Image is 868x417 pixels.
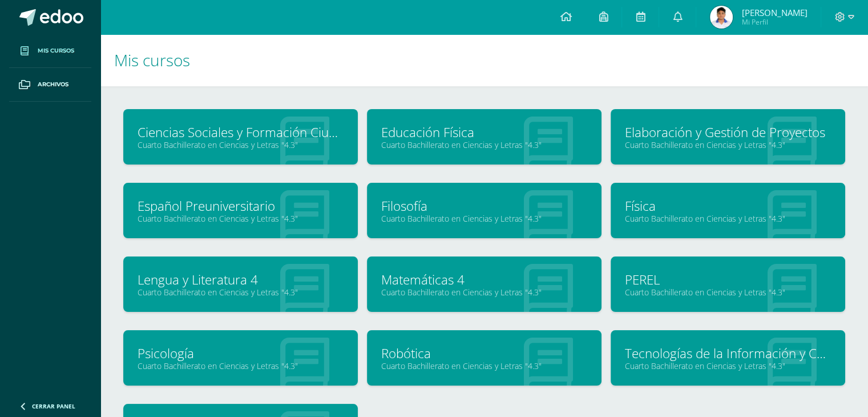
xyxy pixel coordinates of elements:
a: Educación Física [381,123,587,141]
span: Archivos [38,80,68,89]
a: Cuarto Bachillerato en Ciencias y Letras "4.3" [381,287,587,298]
a: Cuarto Bachillerato en Ciencias y Letras "4.3" [138,213,344,224]
a: Mis cursos [9,34,91,68]
a: Español Preuniversitario [138,197,344,215]
a: Cuarto Bachillerato en Ciencias y Letras "4.3" [381,360,587,371]
a: Psicología [138,344,344,362]
a: Cuarto Bachillerato en Ciencias y Letras "4.3" [381,139,587,150]
span: Mis cursos [114,49,190,71]
a: Cuarto Bachillerato en Ciencias y Letras "4.3" [625,213,831,224]
a: Filosofía [381,197,587,215]
a: Matemáticas 4 [381,271,587,288]
span: Cerrar panel [32,402,75,410]
a: Cuarto Bachillerato en Ciencias y Letras "4.3" [625,139,831,150]
a: Archivos [9,68,91,102]
a: PEREL [625,271,831,288]
a: Cuarto Bachillerato en Ciencias y Letras "4.3" [138,287,344,298]
span: Mis cursos [38,46,74,55]
span: Mi Perfil [741,17,807,27]
a: Cuarto Bachillerato en Ciencias y Letras "4.3" [625,287,831,298]
a: Cuarto Bachillerato en Ciencias y Letras "4.3" [138,139,344,150]
a: Ciencias Sociales y Formación Ciudadana 4 [138,123,344,141]
img: e3ef78dcacfa745ca6a0f02079221b22.png [710,6,733,29]
a: Lengua y Literatura 4 [138,271,344,288]
span: [PERSON_NAME] [741,7,807,18]
a: Cuarto Bachillerato en Ciencias y Letras "4.3" [625,360,831,371]
a: Cuarto Bachillerato en Ciencias y Letras "4.3" [381,213,587,224]
a: Tecnologías de la Información y Comunicación 4 [625,344,831,362]
a: Física [625,197,831,215]
a: Cuarto Bachillerato en Ciencias y Letras "4.3" [138,360,344,371]
a: Robótica [381,344,587,362]
a: Elaboración y Gestión de Proyectos [625,123,831,141]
